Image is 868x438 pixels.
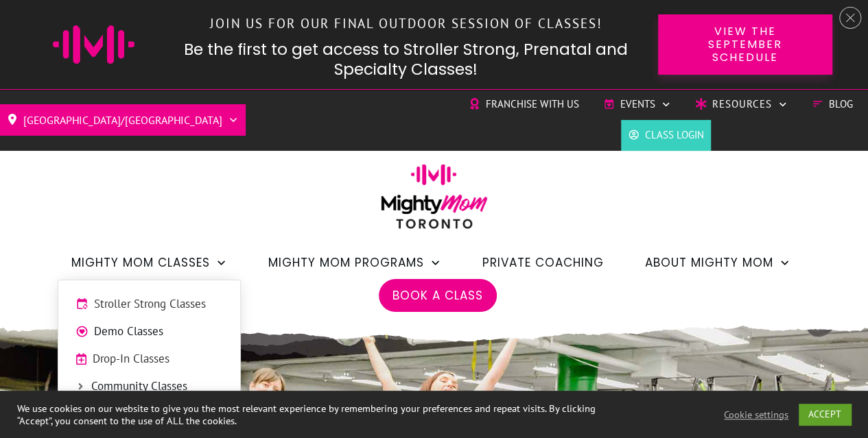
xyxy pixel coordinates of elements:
a: Mighty Mom Programs [268,251,441,274]
p: Join us for our final outdoor session of classes! [169,9,644,38]
span: View the September Schedule [682,25,808,64]
div: We use cookies on our website to give you the most relevant experience by remembering your prefer... [17,402,601,427]
span: Mighty Mom Classes [71,251,210,274]
a: Mighty Mom Classes [71,251,227,274]
a: [GEOGRAPHIC_DATA]/[GEOGRAPHIC_DATA] [7,109,239,131]
a: About Mighty Mom [645,251,790,274]
a: View the September Schedule [658,14,832,75]
span: Demo Classes [94,323,223,341]
span: Class Login [645,125,704,145]
span: Franchise with Us [486,94,579,114]
span: Mighty Mom Programs [268,251,424,274]
a: Private Coaching [482,251,604,274]
a: Stroller Strong Classes [65,294,233,315]
span: Drop-In Classes [93,350,223,368]
span: Stroller Strong Classes [94,295,223,313]
a: Demo Classes [65,321,233,342]
span: Community Classes [91,378,223,396]
a: Community Classes [65,376,233,397]
span: Events [620,94,655,114]
span: [GEOGRAPHIC_DATA]/[GEOGRAPHIC_DATA] [23,109,222,131]
img: mightymom-logo-toronto [374,164,495,239]
a: Cookie settings [724,409,788,421]
h2: Be the first to get access to Stroller Strong, Prenatal and Specialty Classes! [168,40,644,81]
span: Resources [712,94,772,114]
a: Resources [695,94,788,114]
a: Blog [812,94,853,114]
a: Book a Class [392,284,483,307]
a: ACCEPT [799,404,851,425]
a: Franchise with Us [469,94,579,114]
img: mighty-mom-ico [53,25,134,64]
a: Class Login [628,125,704,145]
a: Drop-In Classes [65,349,233,369]
span: About Mighty Mom [645,251,773,274]
a: Events [603,94,671,114]
span: Blog [829,94,853,114]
